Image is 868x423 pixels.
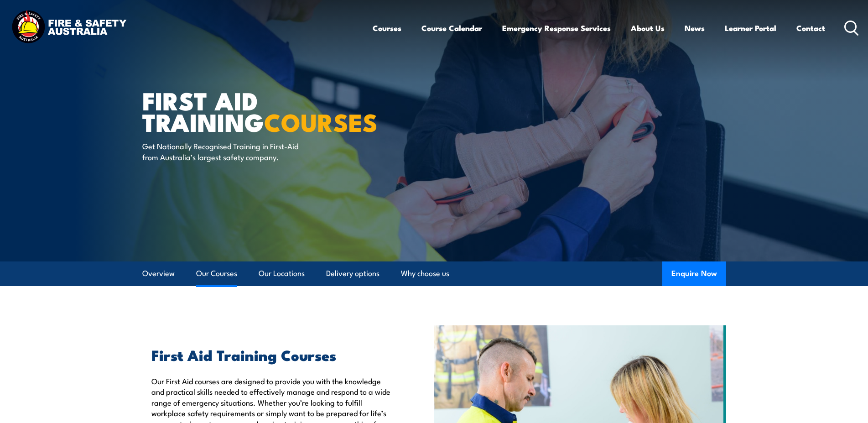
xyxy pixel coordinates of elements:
h1: First Aid Training [142,89,368,132]
strong: COURSES [264,102,378,140]
a: Emergency Response Services [502,16,611,40]
a: Overview [142,261,175,286]
a: News [685,16,705,40]
a: Delivery options [326,261,379,286]
a: About Us [631,16,665,40]
a: Contact [796,16,825,40]
h2: First Aid Training Courses [151,348,392,361]
a: Course Calendar [421,16,482,40]
button: Enquire Now [662,261,726,286]
a: Courses [373,16,401,40]
a: Why choose us [401,261,449,286]
a: Our Locations [259,261,305,286]
a: Learner Portal [725,16,776,40]
a: Our Courses [196,261,237,286]
p: Get Nationally Recognised Training in First-Aid from Australia’s largest safety company. [142,141,309,162]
